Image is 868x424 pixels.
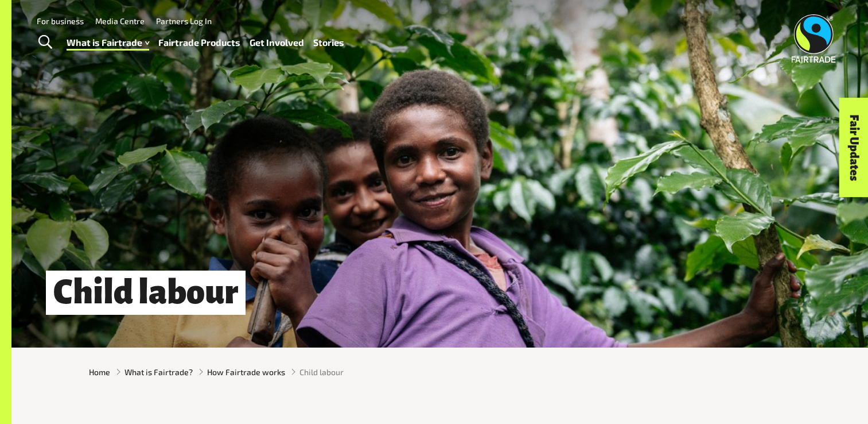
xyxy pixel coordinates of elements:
[89,366,110,378] a: Home
[158,34,240,51] a: Fairtrade Products
[207,366,285,378] a: How Fairtrade works
[37,16,84,26] a: For business
[95,16,145,26] a: Media Centre
[31,28,59,57] a: Toggle Search
[46,271,246,315] h1: Child labour
[313,34,344,51] a: Stories
[299,366,344,378] span: Child labour
[124,366,193,378] a: What is Fairtrade?
[792,14,836,63] img: Fairtrade Australia New Zealand logo
[250,34,304,51] a: Get Involved
[67,34,149,51] a: What is Fairtrade
[156,16,212,26] a: Partners Log In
